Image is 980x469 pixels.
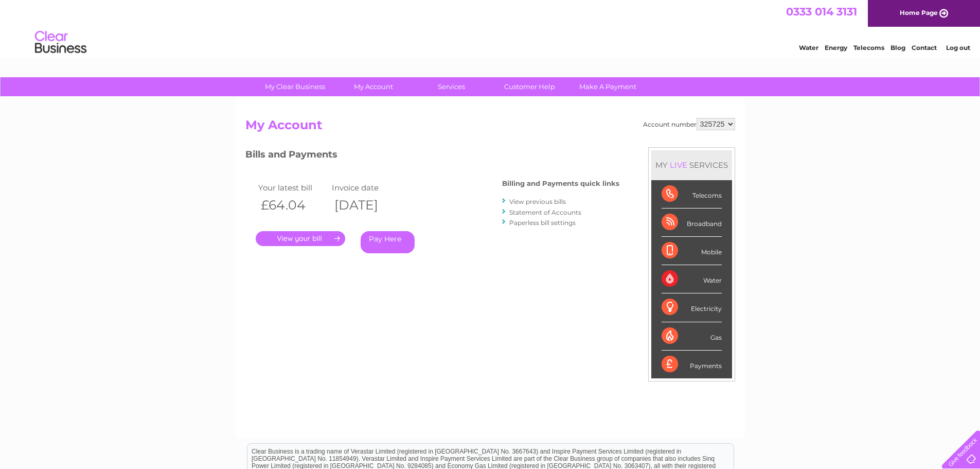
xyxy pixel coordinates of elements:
[509,219,576,227] a: Paperless bill settings
[329,195,403,216] th: [DATE]
[825,44,847,51] a: Energy
[786,5,857,18] a: 0333 014 3131
[662,293,722,322] div: Electricity
[643,118,735,130] div: Account number
[662,351,722,378] div: Payments
[509,209,581,216] a: Statement of Accounts
[946,44,970,51] a: Log out
[668,160,689,170] div: LIVE
[256,195,330,216] th: £64.04
[662,322,722,351] div: Gas
[662,209,722,237] div: Broadband
[890,44,905,51] a: Blog
[331,77,416,96] a: My Account
[502,180,619,187] h4: Billing and Payments quick links
[509,198,566,205] a: View previous bills
[662,237,722,265] div: Mobile
[409,77,494,96] a: Services
[245,147,619,165] h3: Bills and Payments
[487,77,572,96] a: Customer Help
[662,180,722,209] div: Telecoms
[245,118,735,137] h2: My Account
[799,44,818,51] a: Water
[256,181,330,195] td: Your latest bill
[912,44,937,51] a: Contact
[34,27,87,58] img: logo.png
[565,77,650,96] a: Make A Payment
[662,265,722,293] div: Water
[253,77,337,96] a: My Clear Business
[247,6,734,50] div: Clear Business is a trading name of Verastar Limited (registered in [GEOGRAPHIC_DATA] No. 3667643...
[651,150,732,180] div: MY SERVICES
[329,181,403,195] td: Invoice date
[256,231,345,246] a: .
[361,231,415,253] a: Pay Here
[853,44,884,51] a: Telecoms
